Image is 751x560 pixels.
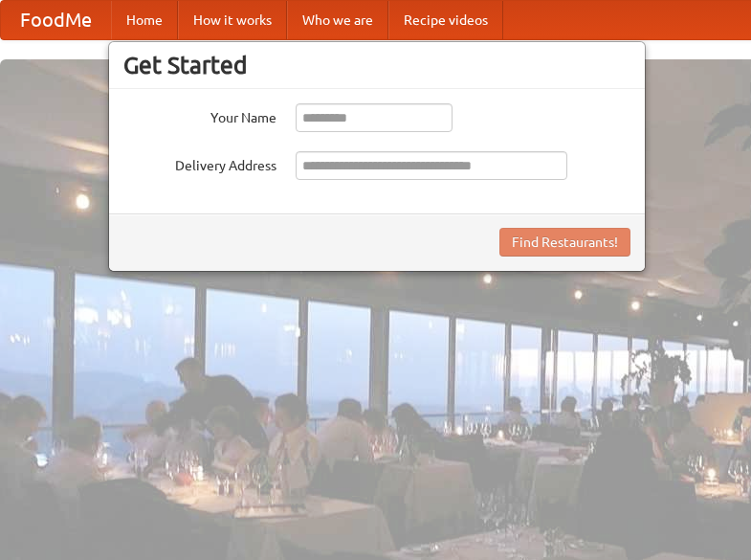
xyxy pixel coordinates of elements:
[123,151,276,175] label: Delivery Address
[123,51,630,79] h3: Get Started
[388,1,503,39] a: Recipe videos
[111,1,178,39] a: Home
[287,1,388,39] a: Who we are
[178,1,287,39] a: How it works
[499,228,630,257] button: Find Restaurants!
[123,103,276,127] label: Your Name
[1,1,111,39] a: FoodMe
